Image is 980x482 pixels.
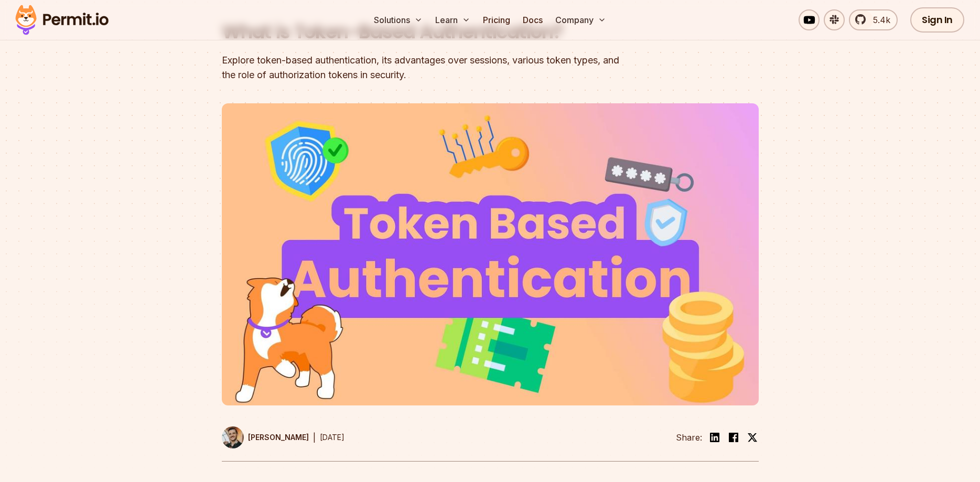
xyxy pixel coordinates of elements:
[10,2,113,38] img: Permit logo
[676,431,702,444] li: Share:
[747,432,758,443] img: twitter
[222,19,624,45] h1: What is Token-Based Authentication?
[313,431,316,444] div: |
[479,9,514,30] a: Pricing
[431,9,475,30] button: Learn
[222,426,244,448] img: Daniel Bass
[222,53,624,82] div: Explore token-based authentication, its advantages over sessions, various token types, and the ro...
[910,7,964,33] a: Sign In
[222,426,309,448] a: [PERSON_NAME]
[867,14,890,26] span: 5.4k
[370,9,427,30] button: Solutions
[222,103,759,405] img: What is Token-Based Authentication?
[727,431,740,444] img: facebook
[248,432,309,443] p: [PERSON_NAME]
[551,9,610,30] button: Company
[849,9,898,30] a: 5.4k
[320,433,344,442] time: [DATE]
[708,431,721,444] img: linkedin
[519,9,547,30] a: Docs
